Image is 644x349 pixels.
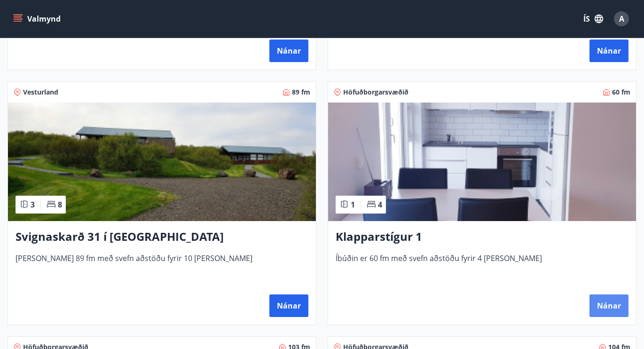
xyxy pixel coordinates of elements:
[16,253,308,284] span: [PERSON_NAME] 89 fm með svefn aðstöðu fyrir 10 [PERSON_NAME]
[610,8,633,30] button: A
[16,229,308,246] h3: Svignaskarð 31 í [GEOGRAPHIC_DATA]
[8,103,316,221] img: Paella dish
[31,199,35,210] span: 3
[23,87,58,97] span: Vesturland
[292,87,310,97] span: 89 fm
[378,199,382,210] span: 4
[58,199,62,210] span: 8
[612,87,630,97] span: 60 fm
[578,10,608,27] button: ÍS
[269,40,308,62] button: Nánar
[269,294,308,317] button: Nánar
[328,103,636,221] img: Paella dish
[336,229,628,246] h3: Klapparstígur 1
[343,87,408,97] span: Höfuðborgarsvæðið
[589,294,628,317] button: Nánar
[351,199,355,210] span: 1
[336,253,628,284] span: Íbúðin er 60 fm með svefn aðstöðu fyrir 4 [PERSON_NAME]
[11,10,64,27] button: menu
[619,14,624,24] span: A
[589,40,628,62] button: Nánar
